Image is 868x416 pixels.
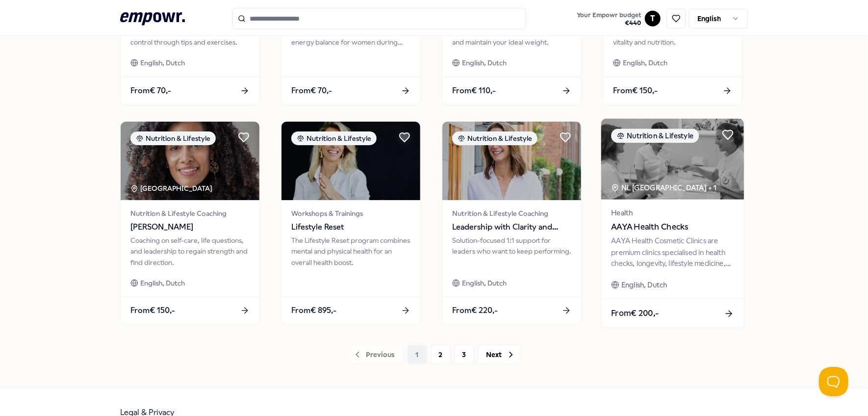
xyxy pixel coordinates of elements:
[281,122,420,200] img: package image
[577,11,641,19] span: Your Empowr budget
[431,345,451,364] button: 2
[130,235,250,268] div: Coaching on self-care, life questions, and leadership to regain strength and find direction.
[452,235,571,268] div: Solution-focused 1:1 support for leaders who want to keep performing.
[452,304,498,317] span: From € 220,-
[442,122,581,200] img: package image
[130,208,250,219] span: Nutrition & Lifestyle Coaching
[452,84,496,97] span: From € 110,-
[130,221,250,234] span: [PERSON_NAME]
[478,345,520,364] button: Next
[452,221,571,234] span: Leadership with Clarity and Energy
[291,84,332,97] span: From € 70,-
[611,208,734,219] span: Health
[462,278,507,288] span: English, Dutch
[120,121,260,325] a: package imageNutrition & Lifestyle[GEOGRAPHIC_DATA] Nutrition & Lifestyle Coaching[PERSON_NAME]Co...
[611,221,734,234] span: AAYA Health Checks
[601,119,744,200] img: package image
[573,8,645,29] a: Your Empowr budget€440
[645,11,661,26] button: T
[121,122,259,200] img: package image
[462,57,507,68] span: English, Dutch
[442,121,582,325] a: package imageNutrition & LifestyleNutrition & Lifestyle CoachingLeadership with Clarity and Energ...
[452,208,571,219] span: Nutrition & Lifestyle Coaching
[623,57,667,68] span: English, Dutch
[130,131,216,145] div: Nutrition & Lifestyle
[140,278,185,288] span: English, Dutch
[611,235,734,269] div: AAYA Health Cosmetic Clinics are premium clinics specialised in health checks, longevity, lifesty...
[130,84,171,97] span: From € 70,-
[819,367,848,396] iframe: Help Scout Beacon - Open
[130,304,175,317] span: From € 150,-
[611,182,716,193] div: NL [GEOGRAPHIC_DATA] + 1
[455,345,474,364] button: 3
[613,84,658,97] span: From € 150,-
[281,121,421,325] a: package imageNutrition & LifestyleWorkshops & TrainingsLifestyle ResetThe Lifestyle Reset program...
[130,183,214,194] div: [GEOGRAPHIC_DATA]
[611,129,699,143] div: Nutrition & Lifestyle
[577,19,641,27] span: € 440
[611,307,659,319] span: From € 200,-
[291,235,410,268] div: The Lifestyle Reset program combines mental and physical health for an overall health boost.
[452,131,537,145] div: Nutrition & Lifestyle
[140,57,185,68] span: English, Dutch
[601,118,745,328] a: package imageNutrition & LifestyleNL [GEOGRAPHIC_DATA] + 1HealthAAYA Health ChecksAAYA Health Cos...
[575,9,643,29] button: Your Empowr budget€440
[621,279,667,290] span: English, Dutch
[232,8,526,29] input: Search for products, categories or subcategories
[291,208,410,219] span: Workshops & Trainings
[291,221,410,234] span: Lifestyle Reset
[291,131,377,145] div: Nutrition & Lifestyle
[291,304,336,317] span: From € 895,-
